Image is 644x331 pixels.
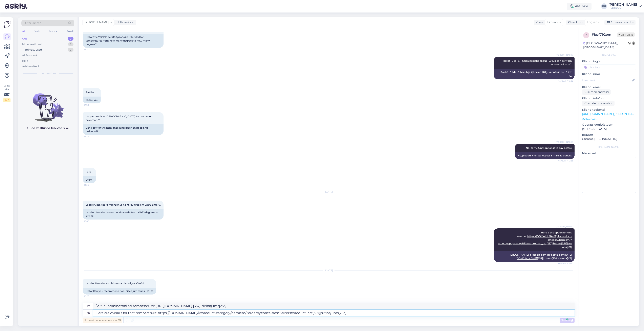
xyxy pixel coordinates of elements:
span: 13:31 [84,48,99,51]
p: Vaata edasi ... [582,117,636,121]
p: Brauser [582,133,636,137]
p: Klienditeekond [582,108,636,112]
div: Klient [534,20,544,25]
div: Kliendi info [582,53,636,57]
div: Uus [22,37,27,41]
span: 13:33 [84,104,99,107]
span: [PERSON_NAME] [556,225,573,228]
span: 10:25 [84,295,99,298]
a: [PERSON_NAME]Huppa OÜ [608,3,642,9]
span: Labi [86,171,91,174]
span: Labdien.iesakiet kombinzonus no +5+10 gradiem uz 92 izmēru. [86,203,161,206]
img: Askly Logo [3,21,11,28]
div: AI Assistent [22,53,37,57]
div: [DATE] [83,190,575,194]
div: [PERSON_NAME] [608,3,637,6]
div: Hello! The YONNE set (100g+40g) is intended for temperatures from how many degrees to how many de... [83,34,164,48]
p: Kliendi telefon [582,96,636,101]
input: Lisa tag [582,64,636,70]
div: 2 [68,42,73,46]
a: https://[DOMAIN_NAME]/lv/product-category/berniem/?orderby=popularity&filters=product_cat[357]|iz... [498,235,572,249]
div: juhib vestlust [114,20,135,25]
span: Uued vestlused [39,72,57,75]
span: [PERSON_NAME] [556,53,573,56]
p: Chrome [TECHNICAL_ID] [582,137,636,141]
p: Kliendi nimi [582,72,636,76]
span: Hello! +5 to -5. I had a mistake about 140g, it can be worn between +5 to -10. [503,59,572,66]
span: 13:06 [84,220,99,223]
span: Labdien!iesakiet kombinzonus divdaļigos +10+5? [86,282,144,285]
span: English [587,20,597,25]
div: Küsi meiliaadressi [582,89,611,95]
span: 13:36 [84,183,99,186]
span: Offline [617,32,635,37]
div: # bpf792pm [592,32,617,37]
div: 2 / 3 [3,98,10,102]
div: Hello! Can you recommend two-piece jumpsuits +10+5? [83,288,156,295]
div: Arhiveeri vestlus [604,20,636,25]
span: Otsi kliente [25,21,41,25]
div: Klienditugi [566,20,583,25]
p: Uued vestlused tulevad siia. [27,126,69,130]
span: 13:34 [84,135,99,138]
span: Latvian [547,20,558,25]
span: Nähtud ✓ 13:32 [558,79,573,82]
div: Nē, piedod. Vienīgā iespēja ir maksāt iepriekš [515,152,575,159]
div: 0 [68,37,73,41]
div: Arhiveeritud [22,65,39,69]
p: [MEDICAL_DATA] [582,127,636,131]
span: [PERSON_NAME] [85,20,109,25]
p: Kliendi email [582,85,636,89]
div: [GEOGRAPHIC_DATA], [GEOGRAPHIC_DATA] [583,41,628,50]
div: Vaata siia [3,84,10,102]
span: Paldies [86,91,94,94]
div: Sveiki! +5 līdz -5. Man bija kļūda ap 140g, var nēsāt no +5 līdz -10. [494,69,575,79]
div: All [21,29,26,34]
div: Thank you [83,97,101,103]
span: [PERSON_NAME] [556,141,573,144]
div: Minu vestlused [22,42,42,46]
div: [PERSON_NAME] [582,145,636,149]
div: Labdien.iesakiet recommend overalls from +5+10 degrees to size 92. [83,209,164,220]
div: Tiimi vestlused [22,48,42,52]
div: 0 [68,48,73,52]
div: Can I pay for the item once it has been shipped and delivered? [83,124,164,135]
div: Kõik [22,59,28,63]
div: [PERSON_NAME] ir iespēja šiem laikapstākļiem: [357]|izmers[356]|sezona[101] [494,251,575,262]
div: Aktiivne [567,3,592,10]
img: No chats [18,86,78,122]
div: Web [34,29,41,34]
div: [DATE] [83,269,575,272]
span: Nähtud ✓ 13:51 [558,262,573,265]
div: Okay [83,176,96,183]
div: Huppa OÜ [608,6,637,9]
p: Kliendi tag'id [582,59,636,63]
span: b [585,34,587,37]
div: Küsi telefoninumbrit [582,101,615,106]
span: Nähtud ✓ 13:35 [558,159,573,162]
div: Socials [48,29,58,34]
p: Märkmed [582,151,636,155]
div: Email [66,29,74,34]
div: KU [601,3,607,9]
p: Operatsioonisüsteem [582,123,636,127]
span: No, sorry. Only option is to pay before [526,146,572,149]
input: Lisa nimi [582,78,631,82]
span: Vai par preci var [DEMOGRAPHIC_DATA] kad atsuta un pakomatu? [86,115,153,122]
